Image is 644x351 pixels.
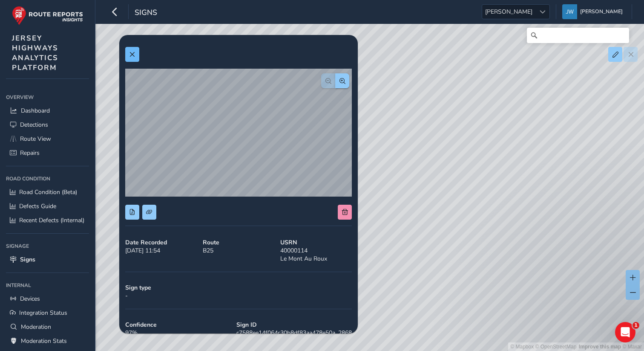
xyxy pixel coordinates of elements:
a: Integration Status [6,306,89,320]
div: Signage [6,240,89,252]
strong: Confidence [125,321,230,329]
strong: Sign type [125,284,352,292]
span: Moderation [21,323,51,331]
img: diamond-layout [562,4,577,19]
span: Defects Guide [19,202,56,210]
span: Road Condition (Beta) [19,188,77,196]
a: Devices [6,292,89,306]
div: Overview [6,91,89,104]
div: 40000114 Le Mont Au Roux [277,235,355,266]
strong: USRN [280,238,352,247]
div: [DATE] 11:54 [122,235,200,266]
span: [PERSON_NAME] [580,4,623,19]
a: Moderation [6,320,89,334]
a: Dashboard [6,104,89,118]
a: Repairs [6,146,89,160]
a: Road Condition (Beta) [6,185,89,199]
span: [PERSON_NAME] [482,5,535,19]
div: c7588ee14f064c30b8df83aa478e50a_2868 [233,318,355,340]
a: Route View [6,132,89,146]
span: Repairs [20,149,40,157]
span: Recent Defects (Internal) [19,216,84,224]
div: - [122,281,355,303]
a: Detections [6,118,89,132]
span: Moderation Stats [21,337,67,345]
span: Signs [135,7,157,19]
strong: Date Recorded [125,238,197,247]
div: B25 [200,235,277,266]
strong: Sign ID [236,321,352,329]
input: Search [527,28,629,43]
button: [PERSON_NAME] [562,4,626,19]
a: Defects Guide [6,199,89,213]
a: Recent Defects (Internal) [6,213,89,227]
strong: Route [203,238,274,247]
span: Devices [20,295,40,303]
span: Integration Status [19,309,67,317]
div: Internal [6,279,89,292]
iframe: Intercom live chat [615,322,635,342]
img: rr logo [12,6,83,25]
span: Detections [20,121,48,129]
span: Dashboard [21,107,50,115]
span: JERSEY HIGHWAYS ANALYTICS PLATFORM [12,33,58,73]
div: Road Condition [6,172,89,185]
a: Signs [6,252,89,267]
span: 1 [632,322,639,329]
a: Moderation Stats [6,334,89,348]
span: Signs [20,255,35,264]
span: Route View [20,135,51,143]
div: 97% [122,318,233,340]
